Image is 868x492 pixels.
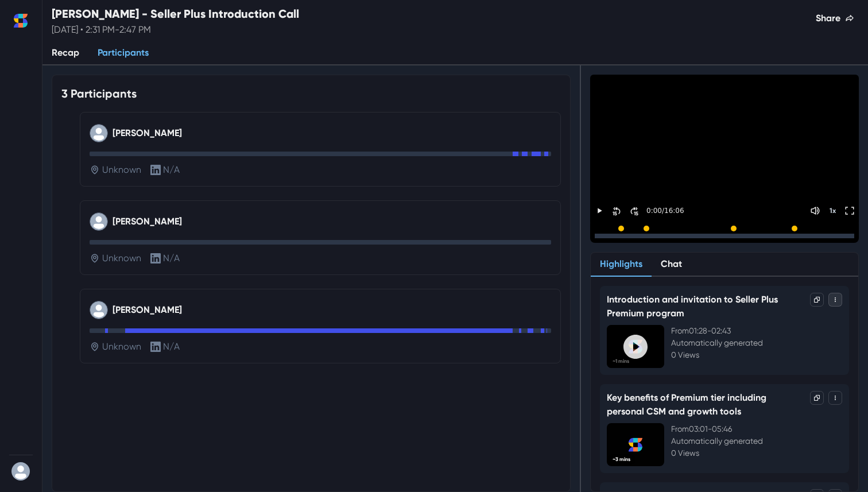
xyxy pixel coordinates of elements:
[610,204,623,218] button: Skip Back 30 Seconds
[634,211,638,217] div: 15
[807,7,863,30] button: Share
[830,207,836,215] p: 1 x
[652,253,691,277] button: Chat
[613,211,617,217] div: 15
[102,253,141,264] span: Unknown
[9,9,32,32] button: Home
[667,154,782,177] button: Play Highlights
[667,125,782,148] button: Play
[810,391,824,405] button: Copy Highlight Link
[113,215,182,228] p: [PERSON_NAME]
[592,204,606,218] button: Play
[90,213,107,230] svg: avatar
[102,341,141,352] span: Unknown
[113,303,182,317] p: [PERSON_NAME]
[591,253,652,277] button: Highlights
[810,293,824,307] button: Copy Highlight Link
[826,204,839,218] button: Change speed
[113,126,182,140] p: [PERSON_NAME]
[828,293,842,307] button: Toggle Menu
[163,253,180,264] span: N/A
[671,435,842,447] p: Automatically generated
[90,301,107,319] svg: avatar
[9,460,33,483] button: User menu
[671,349,842,361] p: 0 Views
[671,337,842,349] p: Automatically generated
[671,325,842,337] p: From 01:28 - 02:43
[828,391,842,405] button: Toggle Menu
[671,447,842,459] p: 0 Views
[90,125,107,142] svg: avatar
[163,341,180,352] span: N/A
[163,164,180,175] span: N/A
[61,87,137,100] h3: 3 Participants
[808,204,822,218] button: Mute
[607,293,805,320] p: Introduction and invitation to Seller Plus Premium program
[671,423,842,435] p: From 03:01 - 05:46
[52,23,299,37] p: [DATE] • 2:31 PM - 2:47 PM
[42,41,88,65] a: Recap
[644,206,684,216] p: 0:00 / 16:06
[843,204,857,218] button: Toggle FullScreen
[88,41,158,65] a: Participants
[102,164,141,175] span: Unknown
[607,423,664,466] img: Highlight Thumbnail
[607,391,805,419] p: Key benefits of Premium tier including personal CSM and growth tools
[52,7,299,21] h2: [PERSON_NAME] - Seller Plus Introduction Call
[627,204,641,218] button: Skip Forward 30 Seconds
[608,454,635,465] span: ~3 mins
